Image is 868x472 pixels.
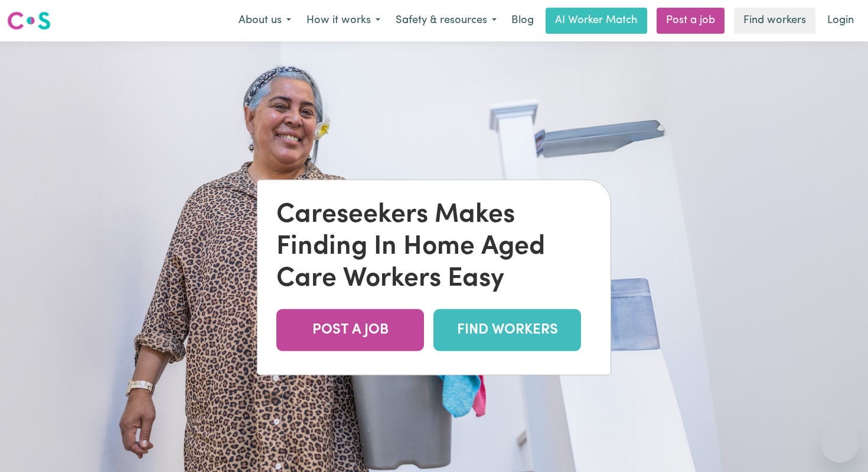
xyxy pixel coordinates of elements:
[546,8,647,34] a: AI Worker Match
[504,8,541,34] a: Blog
[821,425,859,463] iframe: Button to launch messaging window
[734,8,815,34] a: Find workers
[7,10,51,31] img: Careseekers logo
[299,8,388,33] button: How it works
[276,309,424,351] a: POST A JOB
[7,7,51,34] a: Careseekers logo
[231,8,299,33] button: About us
[276,199,592,295] div: Careseekers Makes Finding In Home Aged Care Workers Easy
[388,8,504,33] button: Safety & resources
[433,309,581,351] a: FIND WORKERS
[820,8,861,34] a: Login
[657,8,725,34] a: Post a job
